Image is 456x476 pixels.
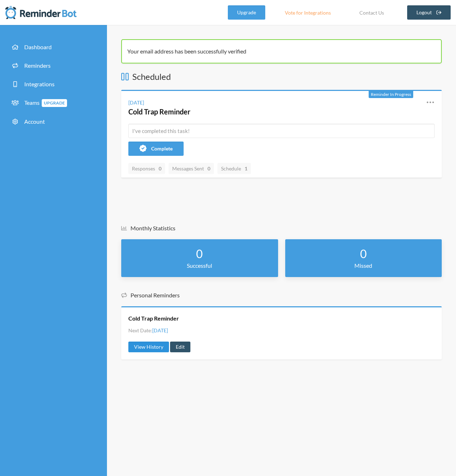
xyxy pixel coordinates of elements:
[228,5,265,20] a: Upgrade
[245,165,247,172] strong: 1
[24,118,45,125] span: Account
[24,99,67,106] span: Teams
[128,142,184,156] button: Complete
[128,124,435,138] input: I've completed this task!
[276,5,340,20] a: Vote for Integrations
[292,261,435,270] p: Missed
[132,165,162,172] span: Responses
[5,114,102,129] a: Account
[24,62,51,69] span: Reminders
[121,224,442,232] h5: Monthly Statistics
[128,342,169,352] a: View History
[128,327,168,334] li: Next Date:
[121,71,442,83] h3: Scheduled
[42,99,67,107] span: Upgrade
[5,95,102,111] a: TeamsUpgrade
[24,81,55,87] span: Integrations
[121,291,442,299] h5: Personal Reminders
[5,39,102,55] a: Dashboard
[207,165,210,172] strong: 0
[151,145,173,152] span: Complete
[371,92,411,97] span: Reminder In Progress
[196,247,203,261] strong: 0
[159,165,162,172] strong: 0
[360,247,367,261] strong: 0
[221,165,247,172] span: Schedule
[350,5,393,20] a: Contact Us
[127,48,246,55] span: Your email address has been successfully verified
[170,342,190,352] a: Edit
[128,163,165,174] a: Responses0
[5,5,77,20] img: Reminder Bot
[169,163,214,174] a: Messages Sent0
[128,314,179,322] a: Cold Trap Reminder
[5,58,102,73] a: Reminders
[5,76,102,92] a: Integrations
[128,261,271,270] p: Successful
[128,99,144,106] div: [DATE]
[172,165,210,172] span: Messages Sent
[24,43,52,50] span: Dashboard
[407,5,451,20] a: Logout
[217,163,251,174] a: Schedule1
[128,107,190,116] a: Cold Trap Reminder
[152,327,168,333] span: [DATE]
